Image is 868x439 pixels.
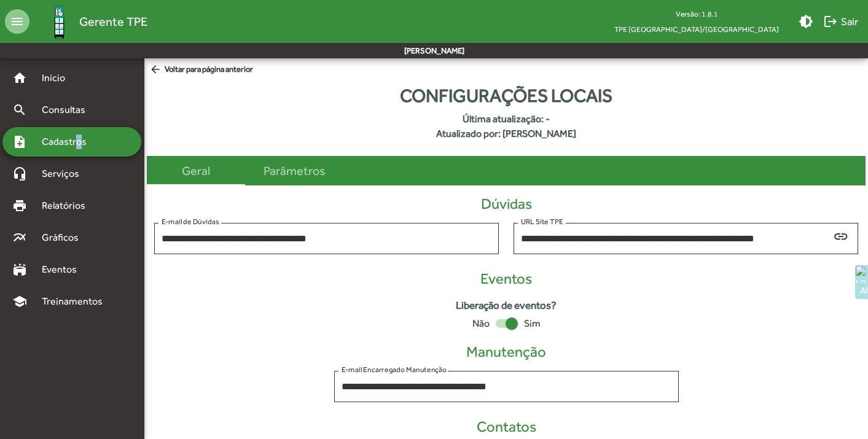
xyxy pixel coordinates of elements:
span: Gerente TPE [79,12,147,31]
h4: Manutenção [147,343,866,361]
div: Configurações locais [144,82,868,109]
mat-icon: arrow_back [149,63,165,77]
span: Início [34,71,83,85]
span: Não [472,316,490,331]
mat-icon: link [833,228,848,246]
span: Relatórios [34,198,101,213]
span: Consultas [34,103,101,117]
mat-icon: search [12,103,27,117]
button: Sair [818,10,863,33]
mat-icon: print [12,198,27,213]
div: Geral [182,161,210,180]
div: Parâmetros [264,161,325,180]
span: Sim [524,316,541,331]
h4: Eventos [147,270,866,288]
span: Eventos [34,262,93,277]
mat-icon: school [12,294,27,309]
strong: Última atualização: - [144,112,868,126]
span: TPE [GEOGRAPHIC_DATA]/[GEOGRAPHIC_DATA] [604,21,789,37]
mat-icon: multiline_chart [12,230,27,245]
mat-icon: home [12,71,27,85]
img: Logo [39,2,79,42]
span: Sair [823,10,858,33]
mat-icon: stadium [12,262,27,277]
span: Cadastros [34,134,103,149]
span: Serviços [34,166,96,181]
h4: Dúvidas [147,195,866,213]
h4: Contatos [147,418,866,436]
strong: Atualizado por: [PERSON_NAME] [144,126,868,141]
mat-icon: headset_mic [12,166,27,181]
span: Treinamentos [34,294,117,309]
div: Versão: 1.8.1 [604,6,789,21]
mat-icon: note_add [12,134,27,149]
span: Voltar para página anterior [149,63,253,77]
mat-icon: menu [5,9,29,34]
a: Gerente TPE [29,2,147,42]
mat-icon: brightness_medium [799,14,813,29]
strong: Liberação de eventos? [456,298,557,314]
mat-icon: logout [823,14,838,29]
span: Gráficos [34,230,95,245]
